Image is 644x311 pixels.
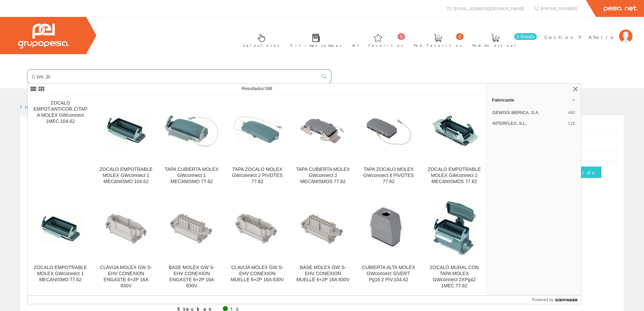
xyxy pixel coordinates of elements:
[422,95,487,193] a: ZOCALO EMPOTRABLE MOLEX GWconnect 2 MECANISMOS 77.62 ZOCALO EMPOTRABLE MOLEX GWconnect 2 MECANISM...
[225,193,290,297] a: CLAVIJA MOLEX GW S-EHV CONEXION MUELLE 6+2P 16A 830V CLAVIJA MOLEX GW S-EHV CONEXION MUELLE 6+2P ...
[361,265,416,283] div: CUBIERTA ALTA MOLEX GWconnect S/VERT. Pg16 2 PIV.104.62
[296,265,350,283] div: BASE MOLEX GW S-EHV CONEXION MUELLE 6+2P 16A 830V
[453,5,524,11] span: [EMAIL_ADDRESS][DOMAIN_NAME]
[492,120,565,127] span: INTERFLEX, S.L.
[486,94,581,105] a: Fabricante
[265,86,272,91] span: 598
[225,95,290,193] a: TAPA ZOCALO MOLEX GWconnect 2 PIVOTES 77.62 TAPA ZOCALO MOLEX GWconnect 2 PIVOTES 77.62
[20,104,49,110] a: Inicio
[283,28,345,51] a: Últimas compras
[361,111,416,151] img: TAPA ZOCALO MOLEX GWconnect 4 PIVOTES 77.62
[33,265,88,283] div: ZOCALO EMPOTRABLE MOLEX GWconnect 1 MECANISMO 77.62
[568,110,575,116] span: 480
[159,95,224,193] a: TAPA CUBIERTA MOLEX GWconnect 1 MECANISMO 77.62 TAPA CUBIERTA MOLEX GWconnect 1 MECANISMO 77.62
[544,28,633,35] a: Gestion Y Ahorro
[356,95,421,193] a: TAPA ZOCALO MOLEX GWconnect 4 PIVOTES 77.62 TAPA ZOCALO MOLEX GWconnect 4 PIVOTES 77.62
[427,111,481,150] img: ZOCALO EMPOTRABLE MOLEX GWconnect 2 MECANISMOS 77.62
[427,201,481,257] img: ZOCALO MURAL CON TAPA MOLEX GWconnect 2XPg42 1MEC.77.62
[99,103,153,158] img: ZOCALO EMPOTRABLE MOLEX GWconnect 1 MECANISMO 104.62
[290,193,356,297] a: BASE MOLEX GW S-EHV CONEXION MUELLE 6+2P 16A 830V BASE MOLEX GW S-EHV CONEXION MUELLE 6+2P 16A 830V
[164,166,219,185] div: TAPA CUBIERTA MOLEX GWconnect 1 MECANISMO 77.62
[28,193,93,297] a: ZOCALO EMPOTRABLE MOLEX GWconnect 1 MECANISMO 77.62 ZOCALO EMPOTRABLE MOLEX GWconnect 1 MECANISMO...
[93,193,159,297] a: CLAVIJA MOLEX GW S-EHV CONEXION ENGASTE 6+2P 16A 830V CLAVIJA MOLEX GW S-EHV CONEXION ENGASTE 6+2...
[18,24,69,49] img: Grupo Peisa
[532,297,553,303] span: Powered by
[27,70,318,83] input: Buscar ...
[456,33,463,40] span: 0
[296,207,350,251] img: BASE MOLEX GW S-EHV CONEXION MUELLE 6+2P 16A 830V
[290,95,356,193] a: TAPA CUBIERTA MOLEX GWconnect 2 MECANISMOS 77.62 TAPA CUBIERTA MOLEX GWconnect 2 MECANISMOS 77.62
[356,193,421,297] a: CUBIERTA ALTA MOLEX GWconnect S/VERT. Pg16 2 PIV.104.62 CUBIERTA ALTA MOLEX GWconnect S/VERT. Pg1...
[568,120,575,127] span: 118
[230,103,285,158] img: TAPA ZOCALO MOLEX GWconnect 2 PIVOTES 77.62
[541,5,577,11] span: [PHONE_NUMBER]
[33,100,88,125] div: ZOCALO EMPOT.ANTICOR.C/TAPA MOLEX GWconnect 1MEC.104.62
[243,42,280,49] span: Selectores
[414,42,462,49] span: Ped. favoritos
[296,110,350,152] img: TAPA CUBIERTA MOLEX GWconnect 2 MECANISMOS 77.62
[236,28,283,51] a: Selectores
[398,33,405,40] span: 0
[164,265,219,289] div: BASE MOLEX GW S-EHV CONEXION ENGASTE 6+2P 16A 830V
[514,33,537,40] span: 0 línea/s
[296,166,350,185] div: TAPA CUBIERTA MOLEX GWconnect 2 MECANISMOS 77.62
[361,201,416,257] img: CUBIERTA ALTA MOLEX GWconnect S/VERT. Pg16 2 PIV.104.62
[230,265,285,283] div: CLAVIJA MOLEX GW S-EHV CONEXION MUELLE 6+2P 16A 830V
[164,206,219,251] img: BASE MOLEX GW S-EHV CONEXION ENGASTE 6+2P 16A 830V
[99,208,153,250] img: CLAVIJA MOLEX GW S-EHV CONEXION ENGASTE 6+2P 16A 830V
[361,166,416,185] div: TAPA ZOCALO MOLEX GWconnect 4 PIVOTES 77.62
[28,95,93,193] a: ZOCALO EMPOT.ANTICOR.C/TAPA MOLEX GWconnect 1MEC.104.62
[532,296,581,304] a: Powered by
[93,95,159,193] a: ZOCALO EMPOTRABLE MOLEX GWconnect 1 MECANISMO 104.62 ZOCALO EMPOTRABLE MOLEX GWconnect 1 MECANISM...
[352,42,403,49] span: Art. favoritos
[230,210,285,248] img: CLAVIJA MOLEX GW S-EHV CONEXION MUELLE 6+2P 16A 830V
[427,166,481,185] div: ZOCALO EMPOTRABLE MOLEX GWconnect 2 MECANISMOS 77.62
[33,202,88,256] img: ZOCALO EMPOTRABLE MOLEX GWconnect 1 MECANISMO 77.62
[492,110,565,116] span: GEWISS IBERICA, S.A.
[242,86,272,91] span: Resultados:
[99,166,153,185] div: ZOCALO EMPOTRABLE MOLEX GWconnect 1 MECANISMO 104.62
[230,166,285,185] div: TAPA ZOCALO MOLEX GWconnect 2 PIVOTES 77.62
[544,34,616,40] span: Gestion Y Ahorro
[164,103,219,158] img: TAPA CUBIERTA MOLEX GWconnect 1 MECANISMO 77.62
[290,42,342,49] span: Últimas compras
[472,42,518,49] span: Pedido actual
[159,193,224,297] a: BASE MOLEX GW S-EHV CONEXION ENGASTE 6+2P 16A 830V BASE MOLEX GW S-EHV CONEXION ENGASTE 6+2P 16A ...
[422,193,487,297] a: ZOCALO MURAL CON TAPA MOLEX GWconnect 2XPg42 1MEC.77.62 ZOCALO MURAL CON TAPA MOLEX GWconnect 2XP...
[99,265,153,289] div: CLAVIJA MOLEX GW S-EHV CONEXION ENGASTE 6+2P 16A 830V
[427,265,481,289] div: ZOCALO MURAL CON TAPA MOLEX GWconnect 2XPg42 1MEC.77.62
